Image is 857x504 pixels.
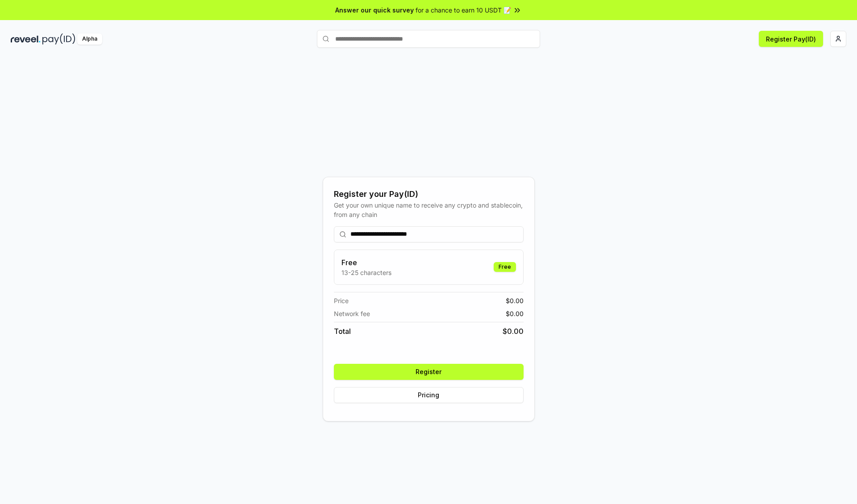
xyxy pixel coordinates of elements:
[334,309,370,318] span: Network fee
[334,364,524,380] button: Register
[334,387,524,403] button: Pricing
[334,200,524,219] div: Get your own unique name to receive any crypto and stablecoin, from any chain
[503,326,524,337] span: $ 0.00
[77,33,102,45] div: Alpha
[506,296,524,305] span: $ 0.00
[334,296,349,305] span: Price
[759,31,823,47] button: Register Pay(ID)
[416,5,511,15] span: for a chance to earn 10 USDT 📝
[506,309,524,318] span: $ 0.00
[42,33,75,45] img: pay_id
[341,257,391,268] h3: Free
[334,188,524,200] div: Register your Pay(ID)
[11,33,41,45] img: reveel_dark
[334,326,351,337] span: Total
[335,5,414,15] span: Answer our quick survey
[341,268,391,277] p: 13-25 characters
[494,262,516,272] div: Free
